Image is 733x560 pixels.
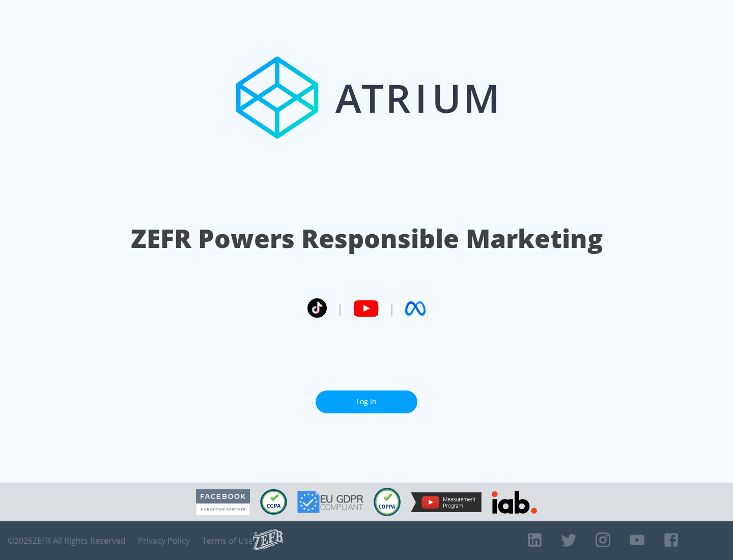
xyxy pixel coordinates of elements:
img: YouTube Measurement Program [411,492,482,512]
img: COPPA Compliant [374,488,401,516]
img: IAB [492,491,537,514]
img: GDPR Compliant [297,491,363,513]
span: | [337,301,343,316]
img: CCPA Compliant [260,489,287,515]
img: Facebook Marketing Partner [196,489,250,515]
a: Privacy Policy [138,536,190,546]
span: | [389,301,395,316]
h1: ZEFR Powers Responsible Marketing [131,221,603,256]
a: Log In [316,390,417,413]
a: Terms of Use [202,536,253,546]
span: © 2025 ZEFR All Rights Reserved [8,536,126,546]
